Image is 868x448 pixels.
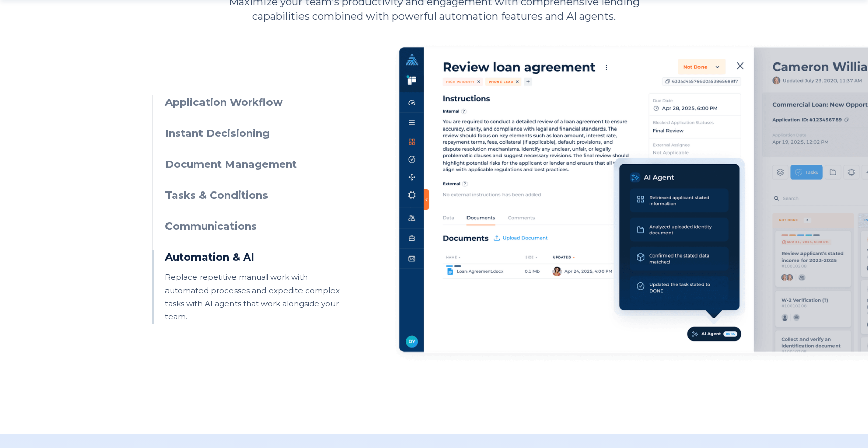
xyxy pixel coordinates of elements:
[165,188,349,203] h3: Tasks & Conditions
[165,126,349,141] h3: Instant Decisioning
[165,271,349,324] p: Replace repetitive manual work with automated processes and expedite complex tasks with AI agents...
[165,157,349,172] h3: Document Management
[165,219,349,234] h3: Communications
[165,95,349,110] h3: Application Workflow
[165,250,349,265] h3: Automation & AI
